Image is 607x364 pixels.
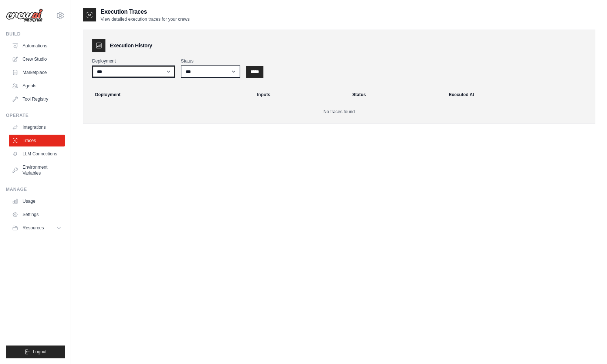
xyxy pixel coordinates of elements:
span: Logout [33,349,47,355]
p: No traces found [92,109,586,115]
a: Settings [9,209,65,220]
a: Environment Variables [9,161,65,179]
div: Operate [6,112,65,118]
a: LLM Connections [9,148,65,160]
div: Manage [6,186,65,192]
label: Deployment [92,58,175,64]
h3: Execution History [110,42,152,49]
p: View detailed execution traces for your crews [101,16,190,22]
div: Build [6,31,65,37]
a: Tool Registry [9,93,65,105]
a: Marketplace [9,67,65,78]
th: Status [348,87,444,103]
img: Logo [6,9,43,23]
span: Resources [23,225,44,231]
button: Logout [6,346,65,358]
a: Usage [9,195,65,207]
a: Automations [9,40,65,52]
h2: Execution Traces [101,7,190,16]
a: Agents [9,80,65,92]
a: Integrations [9,121,65,133]
th: Executed At [444,87,592,103]
th: Inputs [253,87,348,103]
button: Resources [9,222,65,234]
a: Traces [9,135,65,146]
th: Deployment [86,87,253,103]
label: Status [181,58,240,64]
a: Crew Studio [9,53,65,65]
